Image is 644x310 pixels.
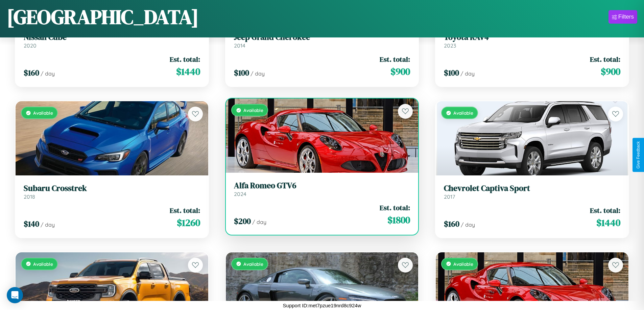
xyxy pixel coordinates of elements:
[170,54,200,64] span: Est. total:
[453,110,473,116] span: Available
[590,205,620,215] span: Est. total:
[170,205,200,215] span: Est. total:
[387,213,410,227] span: $ 1800
[243,261,263,267] span: Available
[24,184,200,200] a: Subaru Crosstrek2018
[234,181,410,191] h3: Alfa Romeo GTV6
[7,3,199,31] h1: [GEOGRAPHIC_DATA]
[252,219,266,225] span: / day
[601,65,620,78] span: $ 900
[7,287,23,303] div: Open Intercom Messenger
[618,13,634,20] div: Filters
[24,32,200,42] h3: Nissan Cube
[24,218,39,229] span: $ 140
[444,67,459,78] span: $ 100
[460,70,475,77] span: / day
[177,216,200,229] span: $ 1260
[444,193,455,200] span: 2017
[380,54,410,64] span: Est. total:
[234,181,410,197] a: Alfa Romeo GTV62024
[444,184,620,193] h3: Chevrolet Captiva Sport
[234,32,410,42] h3: Jeep Grand Cherokee
[234,42,245,49] span: 2014
[380,203,410,213] span: Est. total:
[33,261,53,267] span: Available
[444,184,620,200] a: Chevrolet Captiva Sport2017
[234,67,249,78] span: $ 100
[234,32,410,49] a: Jeep Grand Cherokee2014
[596,216,620,229] span: $ 1440
[234,216,251,227] span: $ 200
[444,32,620,42] h3: Toyota RAV4
[234,191,246,197] span: 2024
[390,65,410,78] span: $ 900
[243,107,263,113] span: Available
[444,218,459,229] span: $ 160
[251,70,265,77] span: / day
[24,42,37,49] span: 2020
[24,193,35,200] span: 2018
[176,65,200,78] span: $ 1440
[590,54,620,64] span: Est. total:
[283,301,361,310] p: Support ID: met7pzue19nrd8c924w
[609,10,637,24] button: Filters
[33,110,53,116] span: Available
[453,261,473,267] span: Available
[24,184,200,193] h3: Subaru Crosstrek
[461,221,475,228] span: / day
[41,221,55,228] span: / day
[444,32,620,49] a: Toyota RAV42023
[636,141,641,169] div: Give Feedback
[41,70,55,77] span: / day
[24,32,200,49] a: Nissan Cube2020
[24,67,39,78] span: $ 160
[444,42,456,49] span: 2023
